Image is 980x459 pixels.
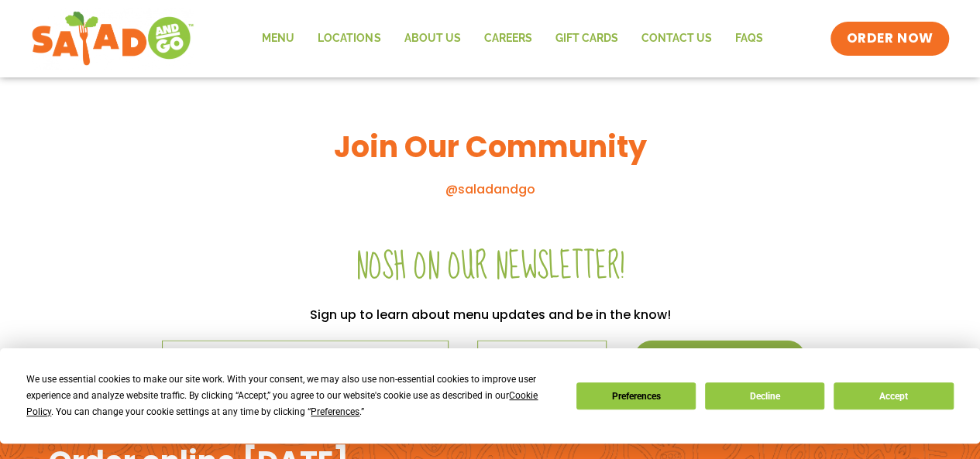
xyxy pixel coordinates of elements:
[57,128,924,166] h3: Join Our Community
[576,382,696,409] button: Preferences
[250,21,774,57] nav: Menu
[834,382,953,409] button: Accept
[306,21,392,57] a: Locations
[830,22,948,56] a: ORDER NOW
[250,21,306,57] a: Menu
[311,406,359,417] span: Preferences
[705,382,824,409] button: Decline
[445,180,535,198] a: @saladandgo
[57,245,924,289] h2: Nosh on our newsletter!
[392,21,472,57] a: About Us
[629,21,723,57] a: Contact Us
[543,21,629,57] a: GIFT CARDS
[57,304,924,325] p: Sign up to learn about menu updates and be in the know!
[472,21,543,57] a: Careers
[26,372,557,420] div: We use essential cookies to make our site work. With your consent, we may also use non-essential ...
[31,8,194,70] img: new-SAG-logo-768×292
[723,21,774,57] a: FAQs
[846,29,933,48] span: ORDER NOW
[634,341,806,378] button: Sign up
